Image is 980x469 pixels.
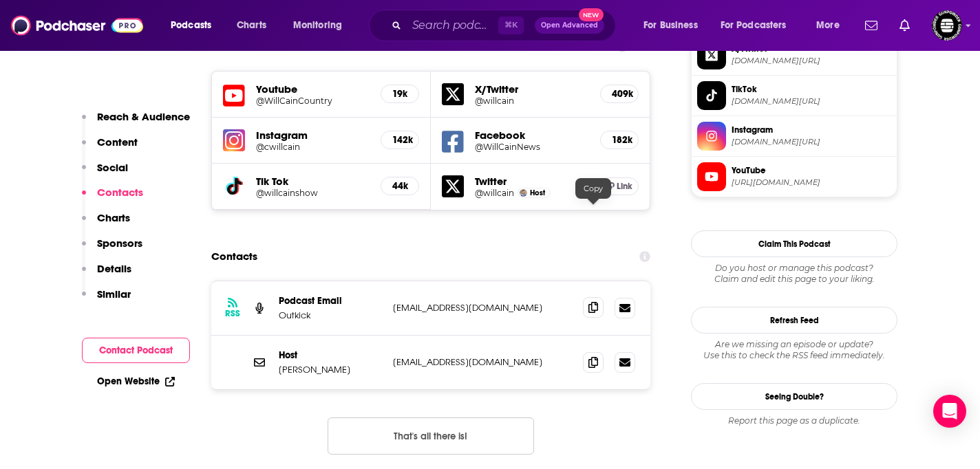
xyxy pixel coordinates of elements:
a: @willcain [475,188,514,198]
button: Social [82,161,128,186]
button: Show profile menu [932,10,962,41]
span: Instagram [732,124,891,136]
button: Contacts [82,186,143,211]
h3: RSS [225,308,240,319]
img: Podchaser - Follow, Share and Rate Podcasts [11,12,143,39]
span: For Business [643,16,698,35]
span: Monitoring [293,16,342,35]
p: Outkick [279,309,382,321]
button: Similar [82,287,131,313]
button: Refresh Feed [691,307,897,334]
a: X/Twitter[DOMAIN_NAME][URL] [697,41,891,69]
span: YouTube [732,164,891,177]
span: tiktok.com/@willcainshow [732,96,891,107]
img: Will Cain [520,189,527,197]
h5: Youtube [256,83,370,96]
p: Contacts [97,186,143,199]
div: Are we missing an episode or update? Use this to check the RSS feed immediately. [691,339,897,361]
a: TikTok[DOMAIN_NAME][URL] [697,81,891,110]
h5: 44k [392,180,407,192]
p: Host [279,349,382,361]
p: [PERSON_NAME] [279,364,382,375]
h5: 142k [392,134,407,146]
button: open menu [807,14,857,36]
button: open menu [161,14,229,36]
p: Content [97,135,138,149]
h2: Contacts [211,243,257,270]
p: Reach & Audience [97,110,190,123]
a: Instagram[DOMAIN_NAME][URL] [697,122,891,151]
a: Open Website [97,375,175,387]
span: Host [530,188,545,197]
span: Do you host or manage this podcast? [691,263,897,274]
a: Seeing Double? [691,383,897,410]
p: Social [97,161,128,174]
a: @willcainshow [256,188,370,198]
p: [EMAIL_ADDRESS][DOMAIN_NAME] [393,356,572,368]
button: Contact Podcast [82,338,190,363]
button: Open AdvancedNew [535,17,604,34]
span: Charts [237,16,266,35]
button: Charts [82,211,130,237]
p: [EMAIL_ADDRESS][DOMAIN_NAME] [393,302,572,314]
h5: 19k [392,88,407,100]
h5: @WillCainCountry [256,96,370,106]
span: Link [617,181,632,192]
span: TikTok [732,83,891,96]
span: New [579,8,604,21]
h5: Tik Tok [256,175,370,188]
div: Claim and edit this page to your liking. [691,263,897,285]
h5: 182k [612,134,627,146]
p: Details [97,262,131,275]
h5: X/Twitter [475,83,589,96]
h5: 409k [612,88,627,100]
button: Details [82,262,131,287]
a: Show notifications dropdown [860,14,883,37]
a: @willcain [475,96,589,106]
a: @WillCainNews [475,142,589,152]
button: Sponsors [82,237,142,262]
button: Claim This Podcast [691,230,897,257]
div: Search podcasts, credits, & more... [382,10,629,41]
h5: Twitter [475,175,589,188]
div: Open Intercom Messenger [933,395,966,428]
span: Open Advanced [541,22,598,29]
img: iconImage [223,129,245,151]
span: Podcasts [171,16,211,35]
h5: Facebook [475,129,589,142]
a: YouTube[URL][DOMAIN_NAME] [697,162,891,191]
button: open menu [634,14,715,36]
button: open menu [712,14,807,36]
div: Copy [575,178,611,199]
p: Podcast Email [279,295,382,307]
span: ⌘ K [498,17,524,34]
h5: Instagram [256,129,370,142]
div: Report this page as a duplicate. [691,415,897,426]
span: More [816,16,840,35]
span: instagram.com/cwillcain [732,137,891,147]
span: https://www.youtube.com/@WillCainCountry [732,177,891,188]
input: Search podcasts, credits, & more... [407,14,498,36]
span: For Podcasters [721,16,787,35]
a: Link [600,177,639,195]
a: @cwillcain [256,142,370,152]
button: Nothing here. [328,417,534,455]
a: Charts [228,14,275,36]
span: Logged in as KarinaSabol [932,10,962,41]
p: Charts [97,211,130,224]
button: open menu [284,14,360,36]
p: Sponsors [97,237,142,250]
p: Similar [97,287,131,301]
button: Content [82,135,138,161]
img: User Profile [932,10,962,41]
button: Reach & Audience [82,110,190,135]
a: Show notifications dropdown [894,14,915,37]
span: twitter.com/willcain [732,56,891,66]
